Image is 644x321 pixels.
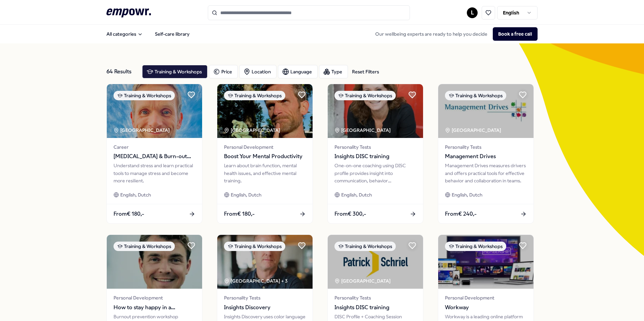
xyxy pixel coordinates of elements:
span: From € 180,- [224,210,255,218]
div: [GEOGRAPHIC_DATA] + 3 [224,277,288,285]
img: package image [438,84,534,138]
a: package imageTraining & Workshops[GEOGRAPHIC_DATA] Personality TestsManagement DrivesManagement D... [438,84,534,224]
span: Personal Development [114,294,195,301]
span: Personality Tests [224,294,306,301]
a: package imageTraining & Workshops[GEOGRAPHIC_DATA] Personal DevelopmentBoost Your Mental Producti... [217,84,313,224]
span: Personality Tests [334,143,416,151]
nav: Main [101,27,195,41]
button: Location [239,65,277,78]
span: Personal Development [224,143,306,151]
div: Learn about brain function, mental health issues, and effective mental training. [224,162,306,184]
span: Insights Discovery [224,303,306,312]
img: package image [328,235,423,289]
span: English, Dutch [120,191,151,199]
span: Management Drives [445,152,527,161]
span: From € 300,- [334,210,366,218]
span: [MEDICAL_DATA] & Burn-out Preventie [114,152,195,161]
div: One-on-one coaching using DISC profile provides insight into communication, behavior preferences,... [334,162,416,184]
div: [GEOGRAPHIC_DATA] [445,127,502,134]
img: package image [438,235,534,289]
div: Training & Workshops [445,91,506,100]
span: Career [114,143,195,151]
div: Management Drives measures drivers and offers practical tools for effective behavior and collabor... [445,162,527,184]
img: package image [328,84,423,138]
button: All categories [101,27,148,41]
div: [GEOGRAPHIC_DATA] [334,127,392,134]
img: package image [217,235,313,289]
div: 64 Results [106,65,137,78]
span: Insights DISC training [334,152,416,161]
button: L [467,7,478,18]
span: Boost Your Mental Productivity [224,152,306,161]
span: English, Dutch [231,191,261,199]
span: From € 240,- [445,210,477,218]
span: Personality Tests [334,294,416,301]
img: package image [107,84,202,138]
span: From € 180,- [114,210,144,218]
img: package image [217,84,313,138]
div: Training & Workshops [224,242,285,251]
div: Training & Workshops [445,242,506,251]
span: Personal Development [445,294,527,301]
button: Book a free call [493,27,538,41]
span: English, Dutch [452,191,482,199]
div: [GEOGRAPHIC_DATA] [114,127,171,134]
div: [GEOGRAPHIC_DATA] [224,127,281,134]
div: Understand stress and learn practical tools to manage stress and become more resilient. [114,162,195,184]
span: Workway [445,303,527,312]
a: Self-care library [150,27,195,41]
img: package image [107,235,202,289]
button: Price [209,65,238,78]
span: Personality Tests [445,143,527,151]
a: package imageTraining & Workshops[GEOGRAPHIC_DATA] Career[MEDICAL_DATA] & Burn-out PreventieUnder... [106,84,202,224]
button: Type [319,65,348,78]
div: Training & Workshops [114,242,175,251]
a: package imageTraining & Workshops[GEOGRAPHIC_DATA] Personality TestsInsights DISC trainingOne-on-... [327,84,423,224]
div: Our wellbeing experts are ready to help you decide [370,27,538,41]
div: Training & Workshops [114,91,175,100]
div: Reset Filters [352,68,379,75]
span: How to stay happy in a performance society (workshop) [114,303,195,312]
div: Training & Workshops [334,91,396,100]
button: Language [278,65,318,78]
div: Training & Workshops [224,91,285,100]
button: Training & Workshops [142,65,207,78]
span: English, Dutch [341,191,372,199]
div: Training & Workshops [334,242,396,251]
div: [GEOGRAPHIC_DATA] [334,277,392,285]
span: Insights DISC training [334,303,416,312]
input: Search for products, categories or subcategories [208,5,410,20]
